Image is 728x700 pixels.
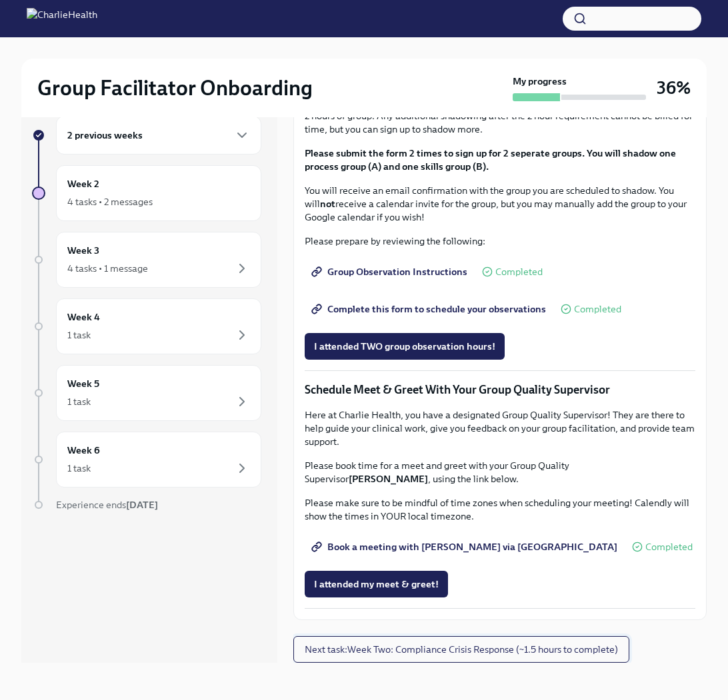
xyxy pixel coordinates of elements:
[657,76,691,100] h3: 36%
[305,643,618,656] span: Next task : Week Two: Compliance Crisis Response (~1.5 hours to complete)
[305,234,695,248] p: Please prepare by reviewing the following:
[305,571,448,597] button: I attended my meet & greet!
[67,128,143,143] h6: 2 previous weeks
[305,408,695,448] p: Here at Charlie Health, you have a designated Group Quality Supervisor! They are there to help gu...
[67,462,91,475] div: 1 task
[67,176,99,191] h6: Week 2
[305,258,477,285] a: Group Observation Instructions
[495,267,543,277] span: Completed
[305,147,676,173] strong: Please submit the form 2 times to sign up for 2 seperate groups. You will shadow one process grou...
[305,296,555,322] a: Complete this form to schedule your observations
[305,184,695,224] p: You will receive an email confirmation with the group you are scheduled to shadow. You will recei...
[305,382,695,398] p: Schedule Meet & Greet With Your Group Quality Supervisor
[32,298,261,354] a: Week 41 task
[314,540,617,553] span: Book a meeting with [PERSON_NAME] via [GEOGRAPHIC_DATA]
[67,310,100,324] h6: Week 4
[645,542,693,552] span: Completed
[305,333,505,360] button: I attended TWO group observation hours!
[67,376,99,391] h6: Week 5
[27,8,97,29] img: CharlieHealth
[513,75,567,88] strong: My progress
[67,328,91,342] div: 1 task
[67,195,153,208] div: 4 tasks • 2 messages
[305,533,627,560] a: Book a meeting with [PERSON_NAME] via [GEOGRAPHIC_DATA]
[314,340,495,353] span: I attended TWO group observation hours!
[305,459,695,486] p: Please book time for a meet and greet with your Group Quality Supervisor , using the link below.
[574,304,621,314] span: Completed
[32,365,261,421] a: Week 51 task
[56,116,261,155] div: 2 previous weeks
[32,165,261,221] a: Week 24 tasks • 2 messages
[67,395,91,408] div: 1 task
[126,499,158,511] strong: [DATE]
[67,443,100,458] h6: Week 6
[314,265,467,278] span: Group Observation Instructions
[67,243,99,258] h6: Week 3
[32,432,261,488] a: Week 61 task
[320,198,335,210] strong: not
[314,302,546,316] span: Complete this form to schedule your observations
[349,473,428,485] strong: [PERSON_NAME]
[293,636,629,663] button: Next task:Week Two: Compliance Crisis Response (~1.5 hours to complete)
[56,499,158,511] span: Experience ends
[314,577,439,591] span: I attended my meet & greet!
[37,75,313,101] h2: Group Facilitator Onboarding
[305,496,695,523] p: Please make sure to be mindful of time zones when scheduling your meeting! Calendly will show the...
[32,232,261,288] a: Week 34 tasks • 1 message
[67,262,148,275] div: 4 tasks • 1 message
